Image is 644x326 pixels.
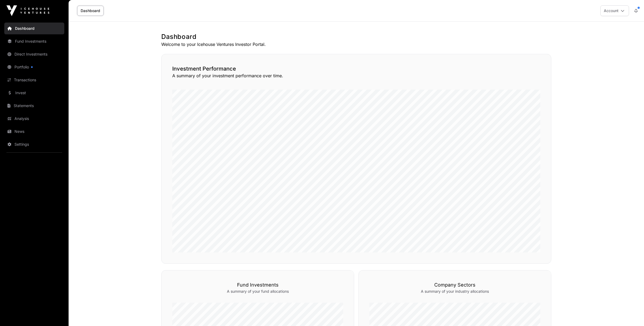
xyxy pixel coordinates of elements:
h3: Fund Investments [172,281,343,289]
h2: Investment Performance [172,65,540,72]
a: Fund Investments [4,35,64,47]
a: Invest [4,87,64,99]
a: News [4,126,64,137]
a: Portfolio [4,61,64,73]
a: Statements [4,100,64,112]
p: A summary of your industry allocations [369,289,540,294]
p: A summary of your investment performance over time. [172,72,540,79]
a: Dashboard [77,6,104,16]
p: A summary of your fund allocations [172,289,343,294]
iframe: Chat Widget [617,300,644,326]
a: Analysis [4,113,64,124]
button: Account [600,5,629,16]
h3: Company Sectors [369,281,540,289]
a: Settings [4,138,64,150]
a: Direct Investments [4,48,64,60]
a: Dashboard [4,23,64,34]
p: Welcome to your Icehouse Ventures Investor Portal. [161,41,551,47]
img: Icehouse Ventures Logo [6,5,49,16]
h1: Dashboard [161,32,551,41]
a: Transactions [4,74,64,86]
